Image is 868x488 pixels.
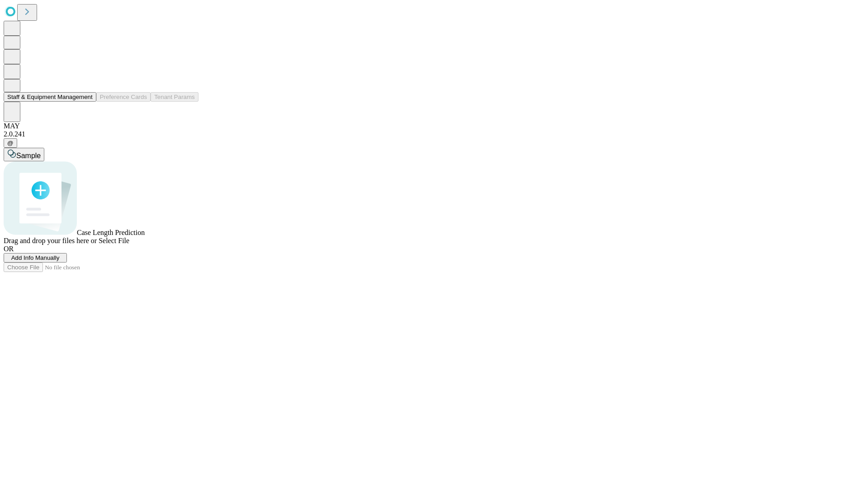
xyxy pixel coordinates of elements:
span: @ [7,140,14,146]
button: Add Info Manually [4,253,67,263]
button: Tenant Params [151,92,198,102]
span: Sample [16,152,41,160]
span: Case Length Prediction [77,229,145,236]
button: @ [4,138,17,148]
span: Select File [99,237,129,244]
span: Drag and drop your files here or [4,237,97,244]
div: 2.0.241 [4,130,864,138]
button: Staff & Equipment Management [4,92,96,102]
span: OR [4,245,14,253]
button: Preference Cards [96,92,151,102]
div: MAY [4,122,864,130]
span: Add Info Manually [11,254,60,261]
button: Sample [4,148,44,161]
